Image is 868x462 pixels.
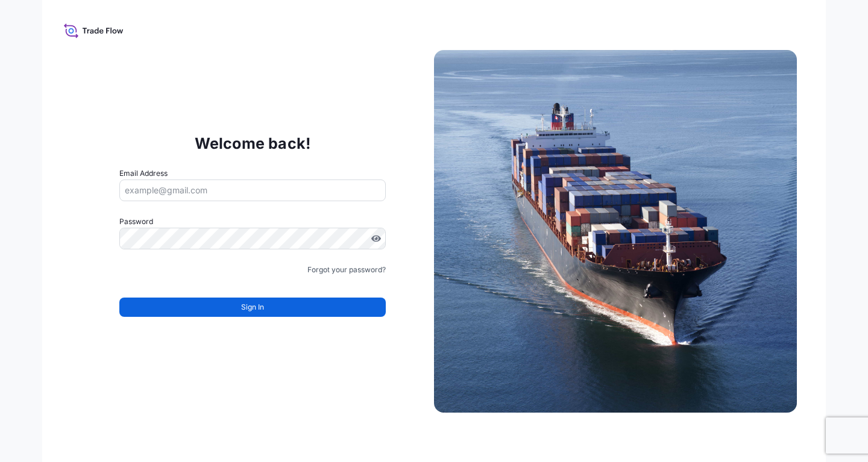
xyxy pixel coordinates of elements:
[119,298,386,317] button: Sign In
[195,134,311,153] p: Welcome back!
[307,264,386,276] a: Forgot your password?
[119,216,386,228] label: Password
[241,301,264,313] span: Sign In
[119,179,386,201] input: example@gmail.com
[371,234,381,243] button: Show password
[119,167,168,179] label: Email Address
[434,50,797,413] img: Ship illustration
